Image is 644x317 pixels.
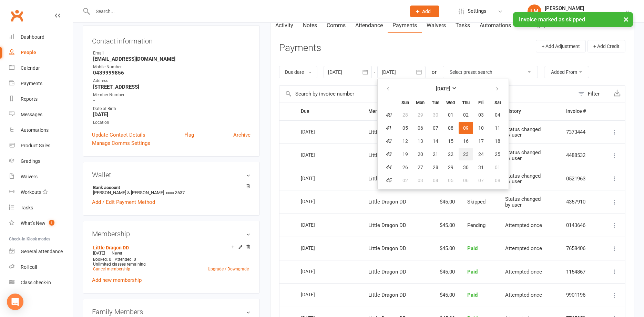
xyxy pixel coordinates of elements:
[93,267,130,271] a: Cancel membership
[398,109,412,121] button: 28
[386,125,391,131] em: 41
[478,100,483,105] small: Friday
[93,185,247,190] strong: Bank account
[528,4,541,18] div: LM
[459,135,473,147] button: 16
[513,12,633,27] div: Invoice marked as skipped
[418,178,423,183] span: 03
[21,50,36,55] div: People
[9,185,73,200] a: Workouts
[560,102,600,120] th: Invoice #
[92,34,251,45] h3: Contact information
[9,244,73,259] a: General attendance kiosk mode
[233,131,251,139] a: Archive
[478,138,484,144] span: 17
[463,138,469,144] span: 16
[505,292,542,298] span: Attempted once
[398,148,412,160] button: 19
[93,56,251,62] strong: [EMAIL_ADDRESS][DOMAIN_NAME]
[21,34,44,40] div: Dashboard
[505,149,541,161] span: Status changed by user
[402,151,408,157] span: 19
[463,112,469,118] span: 02
[368,245,406,251] span: Little Dragon DD
[92,230,251,238] h3: Membership
[301,266,333,277] div: [DATE]
[368,199,406,205] span: Little Dragon DD
[418,125,423,131] span: 06
[402,165,408,170] span: 26
[401,100,409,105] small: Sunday
[560,120,600,144] td: 7373444
[433,125,438,131] span: 07
[467,245,478,251] span: Paid
[418,138,423,144] span: 13
[478,165,484,170] span: 31
[413,174,428,187] button: 03
[495,178,500,183] span: 08
[495,151,500,157] span: 25
[443,174,458,187] button: 05
[93,245,129,250] a: Little Dragon DD
[368,176,406,182] span: Little Dragon DD
[446,100,455,105] small: Wednesday
[386,151,391,157] em: 43
[21,205,33,210] div: Tasks
[208,267,249,271] a: Upgrade / Downgrade
[402,125,408,131] span: 05
[279,66,317,78] button: Due date
[362,102,425,120] th: Membership
[93,78,251,84] div: Address
[9,91,73,107] a: Reports
[92,277,142,283] a: Add new membership
[587,40,625,52] button: + Add Credit
[21,158,40,164] div: Gradings
[402,112,408,118] span: 28
[295,102,362,120] th: Due
[443,109,458,121] button: 01
[495,125,500,131] span: 11
[443,122,458,134] button: 08
[433,165,438,170] span: 28
[489,174,507,187] button: 08
[448,165,453,170] span: 29
[21,280,51,285] div: Class check-in
[478,151,484,157] span: 24
[301,219,333,230] div: [DATE]
[489,161,507,174] button: 01
[21,127,49,133] div: Automations
[433,151,438,157] span: 21
[93,70,251,76] strong: 0439999856
[9,60,73,76] a: Calendar
[459,148,473,160] button: 23
[474,174,488,187] button: 07
[92,184,251,196] li: [PERSON_NAME] & [PERSON_NAME]
[545,11,625,18] div: Success Martial Arts - Lismore Karate
[93,106,251,112] div: Date of Birth
[463,178,469,183] span: 06
[92,139,150,147] a: Manage Comms Settings
[368,269,406,275] span: Little Dragon DD
[9,45,73,60] a: People
[9,29,73,45] a: Dashboard
[402,138,408,144] span: 12
[560,167,600,190] td: 0521963
[92,308,251,316] h3: Family Members
[49,220,54,226] span: 1
[368,129,406,135] span: Little Dragon DD
[21,264,37,270] div: Roll call
[428,109,443,121] button: 30
[9,76,73,91] a: Payments
[424,260,461,284] td: $45.00
[494,100,501,105] small: Saturday
[93,119,251,126] div: Location
[424,190,461,214] td: $45.00
[443,148,458,160] button: 22
[467,222,485,228] span: Pending
[9,153,73,169] a: Gradings
[433,178,438,183] span: 04
[468,3,487,19] span: Settings
[93,257,111,262] span: Booked: 0
[489,122,507,134] button: 11
[416,100,425,105] small: Monday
